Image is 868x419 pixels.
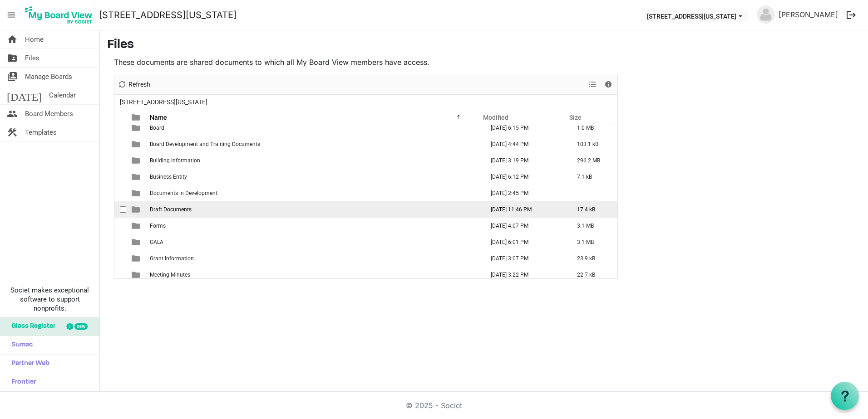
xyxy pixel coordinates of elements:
[147,185,481,201] td: Documents in Development is template cell column header Name
[7,123,18,141] span: construction
[150,272,190,278] span: Meeting Minutes
[569,114,582,121] span: Size
[481,234,567,250] td: May 25, 2025 6:01 PM column header Modified
[126,120,147,136] td: is template cell column header type
[757,5,775,24] img: no-profile-picture.svg
[126,267,147,283] td: is template cell column header type
[147,267,481,283] td: Meeting Minutes is template cell column header Name
[114,169,126,185] td: checkbox
[147,169,481,185] td: Business Entity is template cell column header Name
[150,141,260,147] span: Board Development and Training Documents
[567,201,617,218] td: 17.4 kB is template cell column header Size
[126,218,147,234] td: is template cell column header type
[7,317,55,336] span: Glass Register
[7,86,42,104] span: [DATE]
[7,68,18,86] span: switch_account
[49,86,76,104] span: Calendar
[7,355,49,373] span: Partner Web
[406,401,462,410] a: © 2025 - Societ
[25,30,44,49] span: Home
[587,79,598,90] button: View dropdownbutton
[114,201,126,218] td: checkbox
[150,239,163,245] span: GALA
[25,105,73,123] span: Board Members
[107,38,861,53] h3: Files
[147,120,481,136] td: Board is template cell column header Name
[7,105,18,123] span: people
[126,234,147,250] td: is template cell column header type
[150,206,192,213] span: Draft Documents
[602,79,615,90] button: Details
[114,218,126,234] td: checkbox
[567,267,617,283] td: 22.7 kB is template cell column header Size
[567,218,617,234] td: 3.1 MB is template cell column header Size
[25,49,39,67] span: Files
[99,6,237,24] a: [STREET_ADDRESS][US_STATE]
[126,250,147,267] td: is template cell column header type
[567,250,617,267] td: 23.9 kB is template cell column header Size
[114,57,618,68] p: These documents are shared documents to which all My Board View members have access.
[114,152,126,169] td: checkbox
[567,120,617,136] td: 1.0 MB is template cell column header Size
[147,136,481,152] td: Board Development and Training Documents is template cell column header Name
[842,5,861,24] button: logout
[7,49,18,67] span: folder_shared
[481,218,567,234] td: May 25, 2025 4:07 PM column header Modified
[150,157,200,164] span: Building Information
[481,201,567,218] td: September 04, 2025 11:46 PM column header Modified
[114,234,126,250] td: checkbox
[481,267,567,283] td: May 25, 2025 3:22 PM column header Modified
[150,125,164,131] span: Board
[481,250,567,267] td: May 25, 2025 3:07 PM column header Modified
[22,4,99,26] a: My Board View Logo
[585,75,601,94] div: View
[481,185,567,201] td: May 25, 2025 2:45 PM column header Modified
[25,68,72,86] span: Manage Boards
[128,79,151,90] span: Refresh
[567,152,617,169] td: 296.2 MB is template cell column header Size
[567,169,617,185] td: 7.1 kB is template cell column header Size
[481,152,567,169] td: June 01, 2025 3:19 PM column header Modified
[114,185,126,201] td: checkbox
[481,136,567,152] td: May 25, 2025 4:44 PM column header Modified
[483,114,508,121] span: Modified
[147,234,481,250] td: GALA is template cell column header Name
[114,120,126,136] td: checkbox
[25,123,57,141] span: Templates
[126,185,147,201] td: is template cell column header type
[567,234,617,250] td: 3.1 MB is template cell column header Size
[150,223,166,229] span: Forms
[147,218,481,234] td: Forms is template cell column header Name
[116,79,152,90] button: Refresh
[567,185,617,201] td: is template cell column header Size
[126,201,147,218] td: is template cell column header type
[114,136,126,152] td: checkbox
[481,169,567,185] td: May 25, 2025 6:12 PM column header Modified
[601,75,616,94] div: Details
[7,373,36,391] span: Frontier
[7,336,33,354] span: Sumac
[147,152,481,169] td: Building Information is template cell column header Name
[22,4,95,26] img: My Board View Logo
[126,136,147,152] td: is template cell column header type
[114,75,153,94] div: Refresh
[150,114,167,121] span: Name
[4,286,95,313] span: Societ makes exceptional software to support nonprofits.
[641,10,748,22] button: 216 E Washington Blvd dropdownbutton
[567,136,617,152] td: 103.1 kB is template cell column header Size
[114,267,126,283] td: checkbox
[114,250,126,267] td: checkbox
[150,174,187,180] span: Business Entity
[481,120,567,136] td: May 25, 2025 6:15 PM column header Modified
[147,250,481,267] td: Grant Information is template cell column header Name
[147,201,481,218] td: Draft Documents is template cell column header Name
[7,30,18,49] span: home
[150,190,217,196] span: Documents in Development
[126,152,147,169] td: is template cell column header type
[126,169,147,185] td: is template cell column header type
[150,255,194,262] span: Grant Information
[118,97,209,108] span: [STREET_ADDRESS][US_STATE]
[74,323,88,330] div: new
[3,6,20,24] span: menu
[775,5,842,24] a: [PERSON_NAME]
